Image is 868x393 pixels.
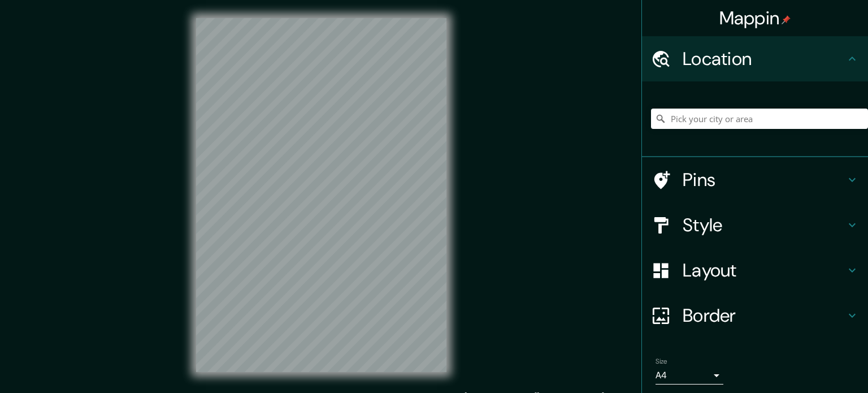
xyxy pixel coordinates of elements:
[683,259,845,282] h4: Layout
[642,248,868,293] div: Layout
[782,15,791,24] img: pin-icon.png
[683,47,845,70] h4: Location
[656,366,723,385] div: A4
[642,157,868,202] div: Pins
[683,169,845,191] h4: Pins
[651,109,868,129] input: Pick your city or area
[642,36,868,81] div: Location
[719,7,791,29] h4: Mappin
[683,214,845,236] h4: Style
[196,18,446,372] canvas: Map
[642,293,868,338] div: Border
[683,304,845,327] h4: Border
[642,202,868,248] div: Style
[656,357,667,366] label: Size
